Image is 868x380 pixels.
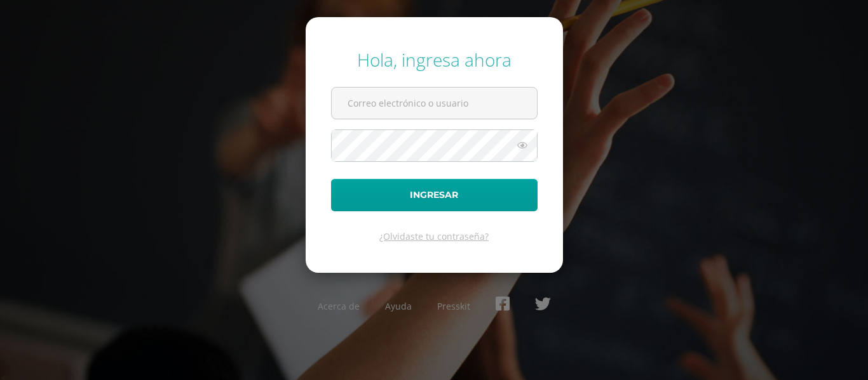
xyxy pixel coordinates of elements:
[331,179,538,211] button: Ingresar
[318,300,360,312] a: Acerca de
[437,300,470,312] a: Presskit
[331,48,538,72] div: Hola, ingresa ahora
[332,88,537,119] input: Correo electrónico o usuario
[385,300,412,312] a: Ayuda
[379,230,489,242] a: ¿Olvidaste tu contraseña?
